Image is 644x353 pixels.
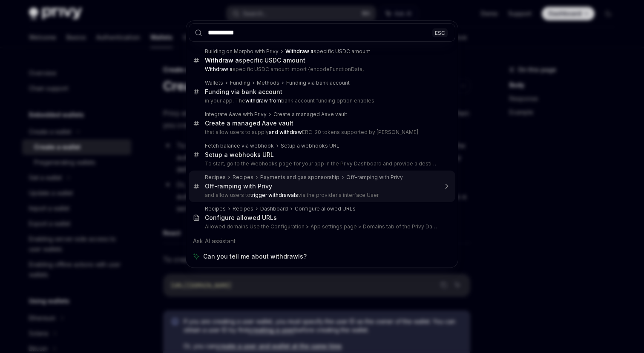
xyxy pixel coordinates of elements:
[205,223,437,230] p: Allowed domains Use the Configuration > App settings page > Domains tab of the Privy Dashboard to ma
[205,57,239,64] b: Withdraw a
[295,205,356,212] div: Configure allowed URLs
[205,205,226,212] div: Recipes
[205,151,274,159] div: Setup a webhooks URL
[432,28,448,37] div: ESC
[346,174,403,181] div: Off-ramping with Privy
[245,97,281,104] b: withdraw from
[257,80,279,86] div: Methods
[260,205,288,212] div: Dashboard
[285,48,370,55] div: specific USDC amount
[233,174,253,181] div: Recipes
[205,88,282,96] div: Funding via bank account
[250,192,298,198] b: trigger withdrawals
[269,129,302,135] b: and withdraw
[286,80,350,86] div: Funding via bank account
[230,80,250,86] div: Funding
[205,48,279,55] div: Building on Morpho with Privy
[205,160,437,167] p: To start, go to the Webhooks page for your app in the Privy Dashboard and provide a destination URL
[233,205,253,212] div: Recipes
[205,57,305,64] div: specific USDC amount
[285,48,313,54] b: Withdraw a
[205,182,272,190] div: Off-ramping with Privy
[205,66,437,73] p: specific USDC amount import {encodeFunctionData,
[205,129,437,136] p: that allow users to supply ERC-20 tokens supported by [PERSON_NAME]
[189,233,455,249] div: Ask AI assistant
[260,174,339,181] div: Payments and gas sponsorship
[205,66,233,72] b: Withdraw a
[205,192,437,199] p: and allow users to via the provider's interface User
[205,111,267,118] div: Integrate Aave with Privy
[205,214,277,222] div: Configure allowed URLs
[281,142,339,149] div: Setup a webhooks URL
[273,111,347,118] div: Create a managed Aave vault
[203,252,307,261] span: Can you tell me about withdrawls?
[205,142,274,149] div: Fetch balance via webhook
[205,120,293,127] div: Create a managed Aave vault
[205,80,223,86] div: Wallets
[205,174,226,181] div: Recipes
[205,97,437,104] p: in your app. The bank account funding option enables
